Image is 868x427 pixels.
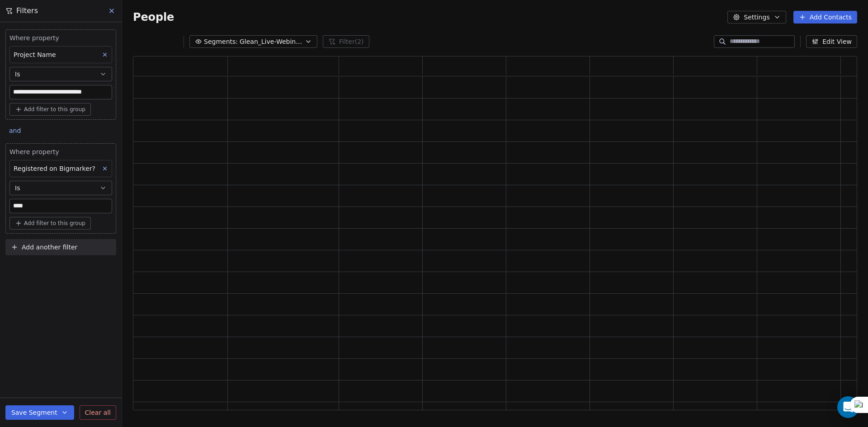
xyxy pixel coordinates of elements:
div: Open Intercom Messenger [837,396,859,418]
span: People [133,10,174,24]
span: Glean_Live-Webinar_23rdSept'25 [240,37,303,47]
button: Filter(2) [323,35,369,48]
button: Add Contacts [793,11,857,23]
span: Segments: [204,37,238,47]
button: Settings [727,11,786,23]
button: Edit View [806,35,857,48]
